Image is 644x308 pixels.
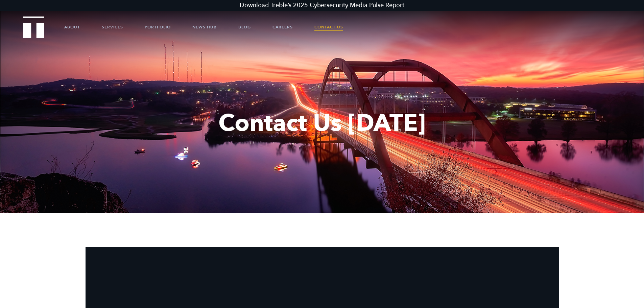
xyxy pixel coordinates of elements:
[23,16,45,38] img: Treble logo
[272,17,293,37] a: Careers
[145,17,171,37] a: Portfolio
[192,17,217,37] a: News Hub
[102,17,123,37] a: Services
[314,17,343,37] a: Contact Us
[64,17,80,37] a: About
[5,107,639,140] h1: Contact Us [DATE]
[24,17,44,38] a: Treble Homepage
[238,17,251,37] a: Blog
